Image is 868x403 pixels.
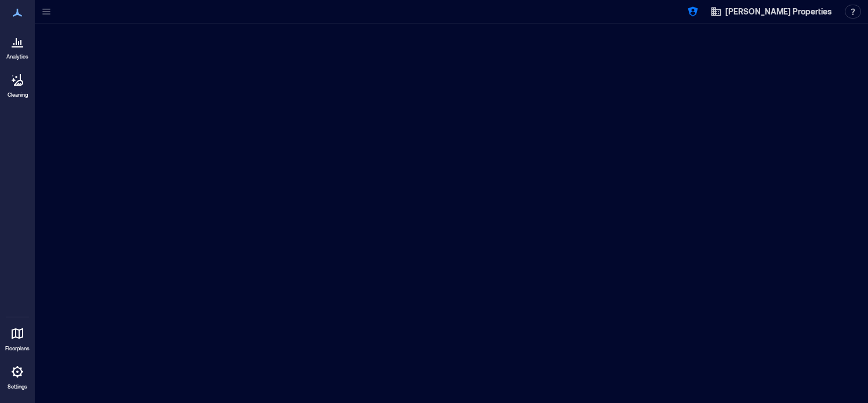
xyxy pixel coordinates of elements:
[3,358,31,394] a: Settings
[5,345,30,352] p: Floorplans
[8,91,28,98] p: Cleaning
[3,66,32,102] a: Cleaning
[725,6,832,17] span: [PERSON_NAME] Properties
[707,2,836,21] button: [PERSON_NAME] Properties
[8,383,27,390] p: Settings
[6,53,28,60] p: Analytics
[2,320,33,356] a: Floorplans
[3,28,32,64] a: Analytics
